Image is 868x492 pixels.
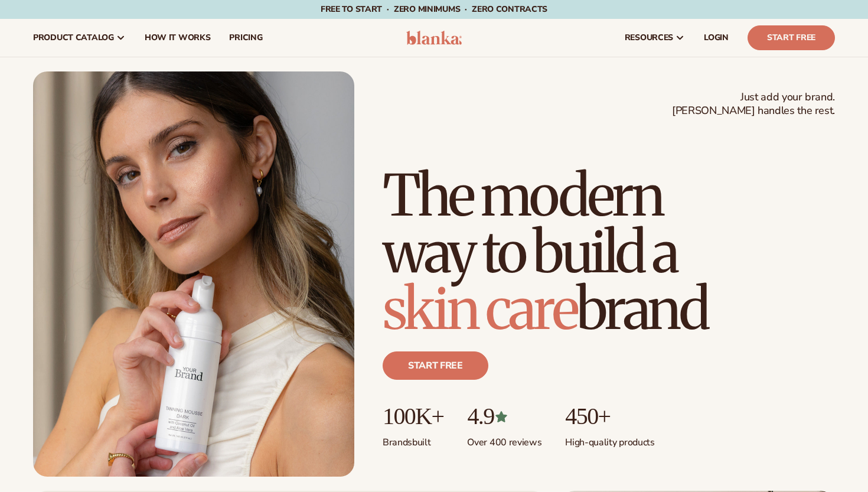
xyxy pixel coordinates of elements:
span: product catalog [33,33,114,43]
span: skin care [383,273,576,344]
h1: The modern way to build a brand [383,167,835,337]
a: resources [615,19,694,57]
span: resources [625,33,673,43]
p: Brands built [383,429,443,449]
p: 100K+ [383,403,443,429]
img: logo [406,31,462,45]
a: LOGIN [694,19,738,57]
a: Start free [383,351,488,380]
a: pricing [220,19,272,57]
p: High-quality products [565,429,654,449]
p: 450+ [565,403,654,429]
p: 4.9 [467,403,541,429]
span: Just add your brand. [PERSON_NAME] handles the rest. [672,90,835,118]
img: Female holding tanning mousse. [33,71,354,477]
span: How It Works [145,33,211,43]
a: Start Free [748,25,835,50]
span: Free to start · ZERO minimums · ZERO contracts [321,4,547,15]
a: product catalog [24,19,135,57]
a: How It Works [135,19,220,57]
span: LOGIN [704,33,729,43]
p: Over 400 reviews [467,429,541,449]
span: pricing [229,33,262,43]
